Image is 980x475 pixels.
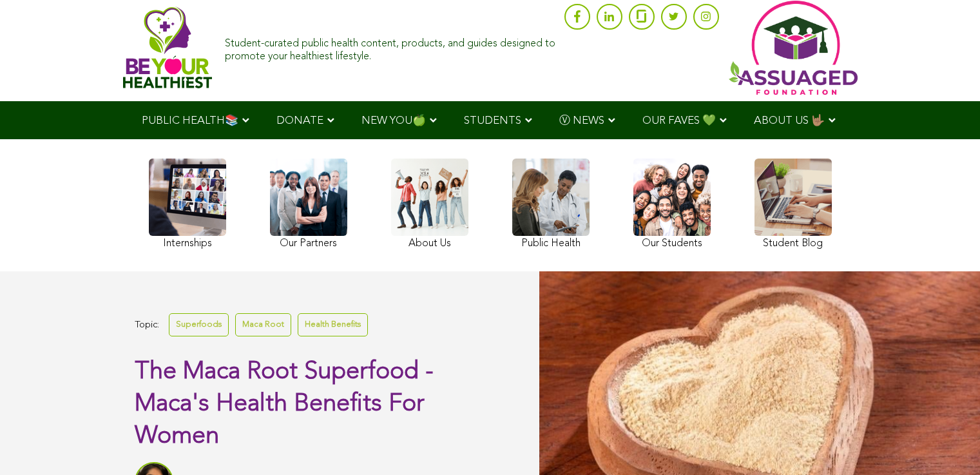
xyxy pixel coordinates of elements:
a: Superfoods [169,313,229,336]
span: DONATE [276,115,323,126]
span: PUBLIC HEALTH📚 [142,115,238,126]
div: Student-curated public health content, products, and guides designed to promote your healthiest l... [225,32,557,63]
img: Assuaged [123,6,213,88]
iframe: Chat Widget [916,413,980,475]
span: Ⓥ NEWS [559,115,604,126]
span: OUR FAVES 💚 [642,115,716,126]
span: The Maca Root Superfood - Maca's Health Benefits For Women [135,360,434,449]
a: Maca Root [235,313,291,336]
span: ABOUT US 🤟🏽 [754,115,825,126]
span: NEW YOU🍏 [361,115,426,126]
img: glassdoor [637,10,646,23]
div: Navigation Menu [123,101,858,139]
a: Health Benefits [298,313,368,336]
span: STUDENTS [464,115,521,126]
img: Assuaged App [729,1,858,95]
span: Topic: [135,316,159,334]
